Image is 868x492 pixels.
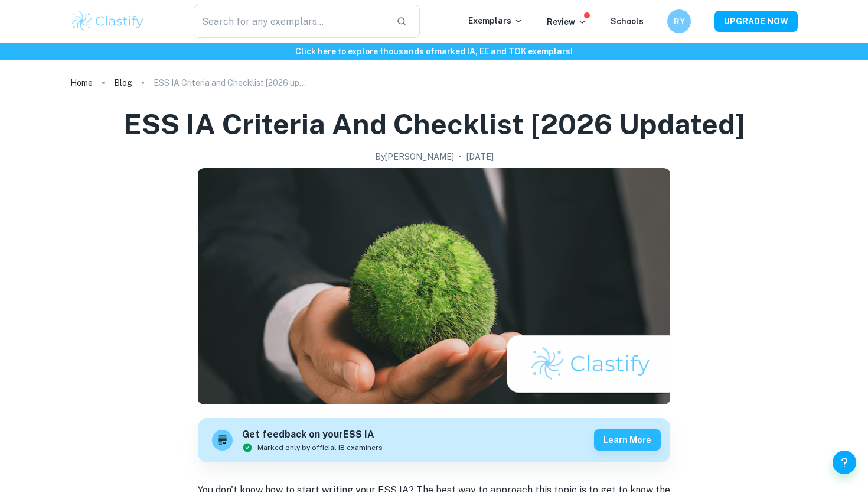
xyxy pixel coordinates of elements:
a: Blog [114,75,132,91]
a: Get feedback on yourESS IAMarked only by official IB examinersLearn more [198,418,670,462]
h2: By [PERSON_NAME] [375,150,454,163]
button: UPGRADE NOW [714,11,798,32]
span: Marked only by official IB examiners [257,442,383,453]
button: RY [667,9,691,33]
p: ESS IA Criteria and Checklist [2026 updated] [154,76,307,89]
input: Search for any exemplars... [194,5,387,38]
button: Learn more [594,429,661,451]
p: • [459,150,462,163]
a: Home [70,75,93,91]
h1: ESS IA Criteria and Checklist [2026 updated] [123,105,745,143]
img: Clastify logo [70,9,145,33]
h6: RY [673,15,686,28]
a: Schools [611,17,644,26]
h2: [DATE] [466,150,494,163]
p: Exemplars [468,14,523,27]
button: Help and Feedback [833,451,856,474]
h6: Click here to explore thousands of marked IA, EE and TOK exemplars ! [2,45,866,58]
h6: Get feedback on your ESS IA [242,428,383,442]
img: ESS IA Criteria and Checklist [2026 updated] cover image [198,168,670,404]
p: Review [547,15,587,28]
